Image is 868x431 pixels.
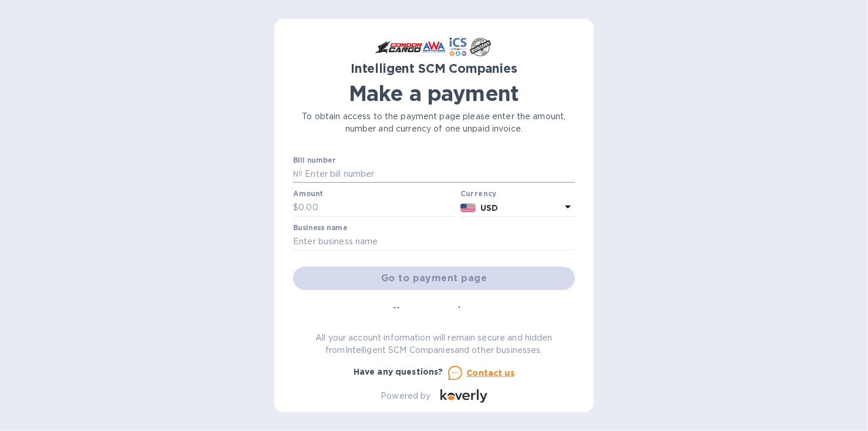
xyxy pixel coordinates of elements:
[293,332,575,356] p: All your account information will remain secure and hidden from Intelligent SCM Companies and oth...
[354,367,443,376] b: Have any questions?
[293,110,575,135] p: To obtain access to the payment page please enter the amount, number and currency of one unpaid i...
[293,81,575,106] h1: Make a payment
[460,189,497,198] b: Currency
[467,368,515,378] u: Contact us
[293,157,335,164] label: Bill number
[480,203,498,213] b: USD
[351,61,517,76] b: Intelligent SCM Companies
[393,305,474,315] b: You can pay using:
[293,224,347,231] label: Business name
[293,191,323,198] label: Amount
[381,390,430,402] p: Powered by
[293,201,298,214] p: $
[302,166,575,183] input: Enter bill number
[293,168,302,180] p: №
[460,204,476,212] img: USD
[298,199,456,217] input: 0.00
[293,233,575,251] input: Enter business name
